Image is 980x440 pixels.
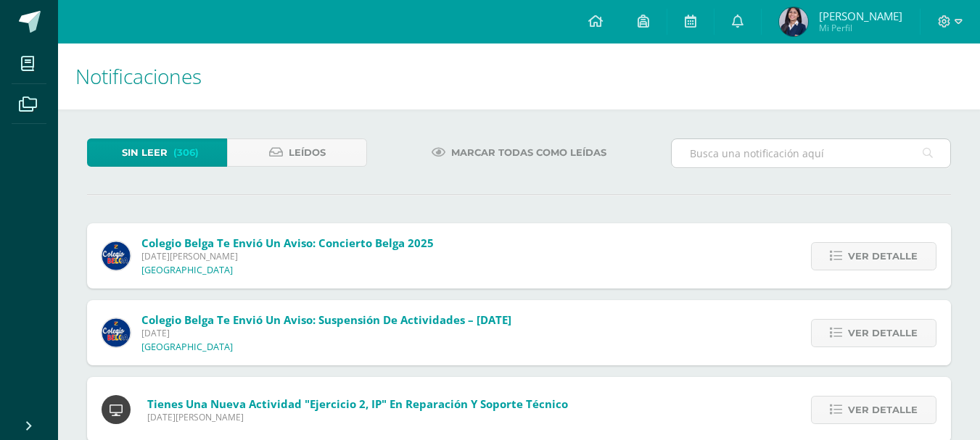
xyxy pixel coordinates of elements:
span: Mi Perfil [819,22,902,34]
span: Sin leer [122,139,168,166]
span: Notificaciones [75,62,202,90]
span: [PERSON_NAME] [819,9,902,23]
span: Colegio Belga te envió un aviso: Concierto Belga 2025 [141,236,434,250]
span: [DATE] [141,327,511,339]
span: Ver detalle [848,243,918,270]
span: Colegio Belga te envió un aviso: Suspensión de actividades – [DATE] [141,312,511,327]
span: Tienes una nueva actividad "Ejercicio 2, IP" En Reparación y Soporte Técnico [147,397,568,411]
img: 919ad801bb7643f6f997765cf4083301.png [102,241,131,270]
img: a82f2996fe71ceb61ee3e19894f4f185.png [779,7,808,36]
p: [GEOGRAPHIC_DATA] [141,341,233,353]
span: Leídos [289,139,326,166]
p: [GEOGRAPHIC_DATA] [141,265,233,276]
input: Busca una notificación aquí [672,139,950,167]
img: 919ad801bb7643f6f997765cf4083301.png [102,318,131,347]
span: (306) [173,139,199,166]
span: Marcar todas como leídas [451,139,606,166]
a: Marcar todas como leídas [413,138,625,167]
a: Sin leer(306) [87,138,227,167]
span: [DATE][PERSON_NAME] [147,411,568,423]
span: Ver detalle [848,397,918,423]
a: Leídos [227,138,367,167]
span: Ver detalle [848,320,918,346]
span: [DATE][PERSON_NAME] [141,250,434,262]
